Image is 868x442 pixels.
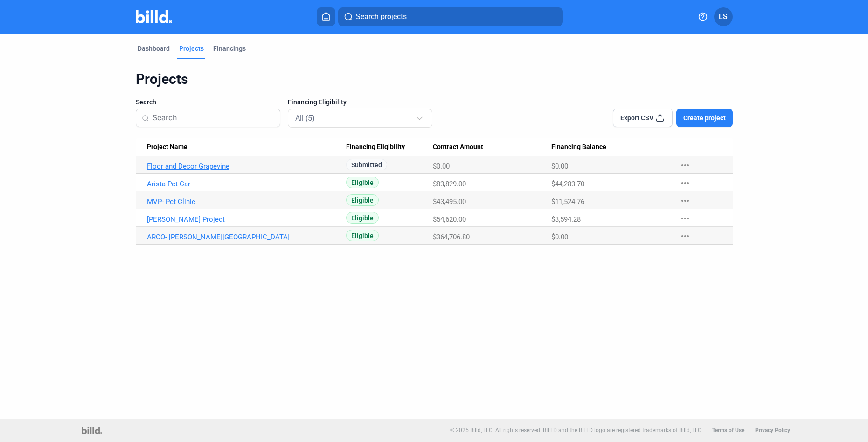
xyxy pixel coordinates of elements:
div: Financing Balance [551,143,670,151]
input: Search [153,108,274,128]
div: Financing Eligibility [346,143,433,151]
span: Financing Balance [551,143,606,151]
span: $44,283.70 [551,180,584,188]
div: Dashboard [138,44,170,53]
div: Contract Amount [433,143,551,151]
span: $364,706.80 [433,233,470,241]
span: $0.00 [551,162,568,170]
span: Submitted [346,159,387,170]
p: | [749,427,750,434]
span: LS [719,11,728,22]
span: Create project [683,113,726,122]
a: ARCO- [PERSON_NAME][GEOGRAPHIC_DATA] [147,233,347,241]
span: Search [136,97,156,107]
span: Financing Eligibility [346,143,405,151]
span: $0.00 [433,162,450,170]
span: $0.00 [551,233,568,241]
mat-icon: more_horiz [680,231,691,242]
button: LS [714,7,733,26]
div: Projects [179,44,204,53]
a: MVP- Pet Clinic [147,197,347,206]
mat-icon: more_horiz [680,160,691,171]
span: $54,620.00 [433,215,466,224]
span: Financing Eligibility [288,97,347,107]
img: logo [82,427,102,434]
span: Project Name [147,143,187,151]
span: $3,594.28 [551,215,581,224]
span: $83,829.00 [433,180,466,188]
div: Project Name [147,143,347,151]
button: Create project [676,109,733,127]
button: Search projects [338,7,563,26]
div: Projects [136,70,733,88]
img: Billd Company Logo [136,10,173,23]
span: Eligible [346,177,379,188]
span: Export CSV [620,113,653,122]
span: Contract Amount [433,143,483,151]
b: Privacy Policy [755,427,790,434]
span: Eligible [346,194,379,206]
button: Export CSV [613,109,673,127]
span: $11,524.76 [551,197,584,206]
div: Financings [213,44,246,53]
b: Terms of Use [712,427,744,434]
a: [PERSON_NAME] Project [147,215,347,224]
span: Search projects [356,11,407,22]
span: Eligible [346,212,379,224]
p: © 2025 Billd, LLC. All rights reserved. BILLD and the BILLD logo are registered trademarks of Bil... [450,427,703,434]
mat-icon: more_horiz [680,213,691,224]
a: Floor and Decor Grapevine [147,162,347,170]
span: $43,495.00 [433,197,466,206]
a: Arista Pet Car [147,180,347,188]
mat-icon: more_horiz [680,177,691,189]
mat-select-trigger: All (5) [295,114,315,122]
mat-icon: more_horiz [680,195,691,206]
span: Eligible [346,230,379,241]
